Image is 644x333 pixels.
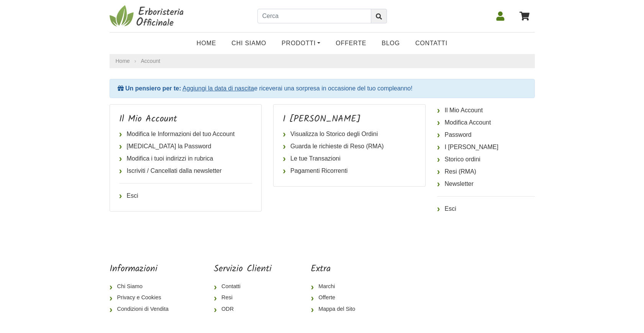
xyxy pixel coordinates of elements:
img: Erboristeria Officinale [110,5,186,28]
a: Modifica i tuoi indirizzi in rubrica [119,153,252,165]
h4: Il Mio Account [119,114,252,125]
a: Contatti [214,281,272,292]
h4: I [PERSON_NAME] [283,114,416,125]
a: Chi Siamo [110,281,175,292]
a: Iscriviti / Cancellati dalla newsletter [119,165,252,177]
a: Newsletter [437,178,535,190]
a: Blog [374,36,408,51]
a: Home [116,57,130,65]
iframe: fb:page Facebook Social Plugin [400,264,534,290]
div: e riceverai una sorpresa in occasione del tuo compleanno! [110,79,535,98]
nav: breadcrumb [110,54,535,68]
a: OFFERTE [328,36,374,51]
h5: Informazioni [110,264,175,275]
a: Prodotti [274,36,328,51]
a: Offerte [311,292,361,303]
a: Modifica le Informazioni del tuo Account [119,128,252,140]
a: Home [189,36,224,51]
a: Esci [437,203,535,215]
a: [MEDICAL_DATA] la Password [119,140,252,153]
a: Le tue Transazioni [283,153,416,165]
a: ODR [214,303,272,315]
a: Resi [214,292,272,303]
h5: Extra [311,264,361,275]
a: Marchi [311,281,361,292]
input: Cerca [257,9,371,23]
a: Visualizza lo Storico degli Ordini [283,128,416,140]
a: Pagamenti Ricorrenti [283,165,416,177]
a: Password [437,129,535,141]
a: Condizioni di Vendita [110,303,175,315]
strong: Un pensiero per te: [125,85,181,92]
h5: Servizio Clienti [214,264,272,275]
a: Privacy e Cookies [110,292,175,303]
a: Resi (RMA) [437,166,535,178]
a: I [PERSON_NAME] [437,141,535,153]
a: Guarda le richieste di Reso (RMA) [283,140,416,153]
a: Il Mio Account [437,104,535,116]
a: Contatti [408,36,455,51]
a: Modifica Account [437,116,535,129]
a: Mappa del Sito [311,303,361,315]
a: Aggiungi la data di nascita [182,85,254,92]
a: Esci [119,190,252,202]
a: Chi Siamo [224,36,274,51]
a: Storico ordini [437,153,535,166]
a: Account [141,58,161,64]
